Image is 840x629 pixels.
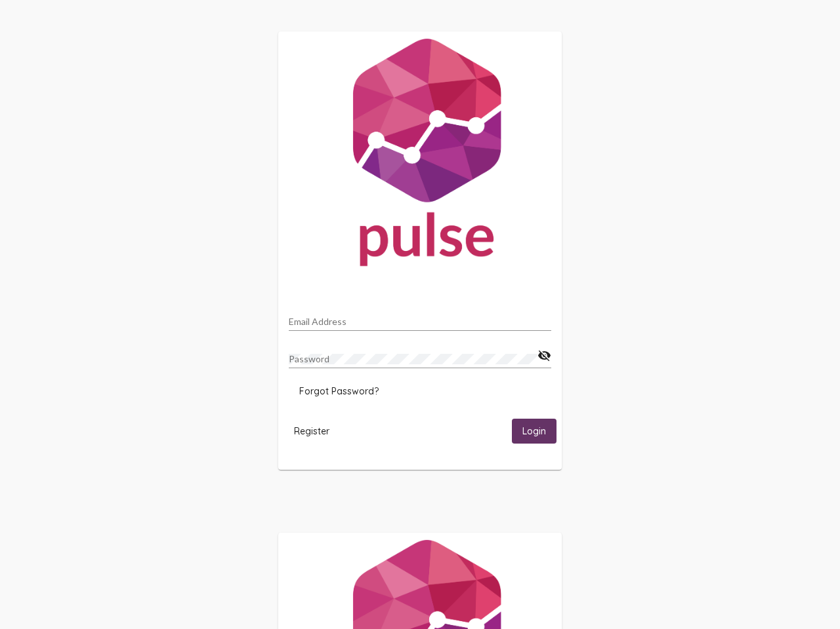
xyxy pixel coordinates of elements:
button: Register [283,419,340,443]
img: Pulse For Good Logo [278,31,562,279]
span: Register [294,425,329,437]
span: Login [522,426,546,438]
mat-icon: visibility_off [537,348,551,364]
button: Forgot Password? [289,379,389,403]
span: Forgot Password? [299,385,379,397]
button: Login [512,419,556,443]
